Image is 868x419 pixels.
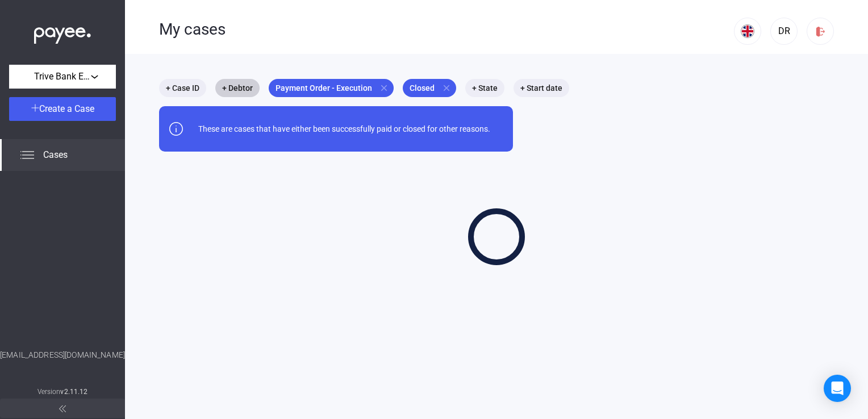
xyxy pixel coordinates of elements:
img: list.svg [20,148,34,162]
button: DR [770,18,798,45]
img: info-grey-outline [169,122,183,136]
img: white-payee-white-dot.svg [34,21,91,44]
mat-chip: + Start date [514,79,569,97]
strong: v2.11.12 [60,388,87,396]
img: EN [741,24,754,38]
button: EN [734,18,761,45]
img: logout-red [815,26,827,37]
span: Cases [43,148,68,162]
img: plus-white.svg [31,104,39,112]
div: DR [774,24,794,38]
span: Create a Case [39,103,94,114]
mat-chip: + Debtor [215,79,260,97]
mat-chip: Closed [403,79,456,97]
div: My cases [159,20,734,39]
mat-chip: + State [465,79,504,97]
img: arrow-double-left-grey.svg [59,405,66,412]
button: Trive Bank Europe Zrt. [9,65,116,89]
mat-icon: close [441,83,452,93]
div: These are cases that have either been successfully paid or closed for other reasons. [190,123,490,135]
mat-chip: Payment Order - Execution [269,79,394,97]
mat-chip: + Case ID [159,79,206,97]
button: logout-red [807,18,834,45]
div: Open Intercom Messenger [824,375,851,402]
button: Create a Case [9,97,116,121]
span: Trive Bank Europe Zrt. [34,70,91,83]
mat-icon: close [379,83,389,93]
